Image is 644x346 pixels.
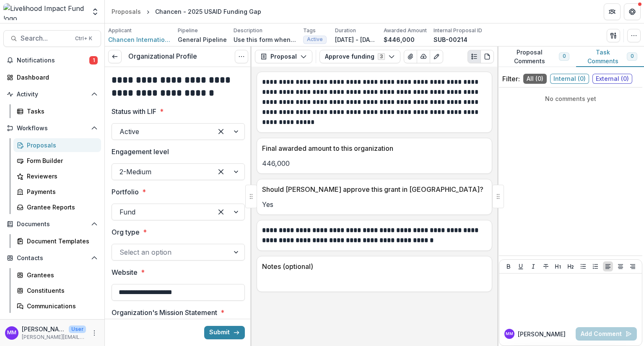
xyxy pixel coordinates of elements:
[523,74,547,84] span: All ( 0 )
[262,184,483,194] p: Should [PERSON_NAME] approve this grant in [GEOGRAPHIC_DATA]?
[303,27,316,34] p: Tags
[89,328,99,338] button: More
[3,3,86,20] img: Livelihood Impact Fund logo
[3,30,101,47] button: Search...
[13,299,101,313] a: Communications
[506,332,513,336] div: Miriam Mwangi
[504,261,514,271] button: Bold
[214,205,228,219] div: Clear selected options
[112,187,139,197] p: Portfolio
[178,27,198,34] p: Pipeline
[615,261,626,271] button: Align Center
[604,3,621,20] button: Partners
[234,35,296,44] p: Use this form when you need to skip straight to the Funding Decision stage in the General Pipelin...
[214,165,228,178] div: Clear selected options
[27,203,94,212] div: Grantee Reports
[17,221,88,228] span: Documents
[3,88,101,101] button: Open Activity
[128,52,197,60] h3: Organizational Profile
[13,104,101,118] a: Tasks
[7,330,16,336] div: Miriam Mwangi
[553,261,563,271] button: Heading 1
[21,34,70,42] span: Search...
[13,185,101,199] a: Payments
[214,125,228,138] div: Clear selected options
[27,172,94,181] div: Reviewers
[22,333,86,341] p: [PERSON_NAME][EMAIL_ADDRESS][DOMAIN_NAME]
[27,237,94,245] div: Document Templates
[3,70,101,84] a: Dashboard
[3,251,101,265] button: Open Contacts
[384,35,415,44] p: $446,000
[592,74,632,84] span: External ( 0 )
[255,50,312,63] button: Proposal
[17,73,94,82] div: Dashboard
[235,50,248,63] button: Options
[155,7,261,16] div: Chancen - 2025 USAID Funding Gap
[628,261,638,271] button: Align Right
[27,271,94,279] div: Grantees
[319,50,400,63] button: Approve funding3
[576,46,644,67] button: Task Comments
[550,74,589,84] span: Internal ( 0 )
[3,54,101,67] button: Notifications1
[89,56,98,65] span: 1
[27,286,94,295] div: Constituents
[497,46,576,67] button: Proposal Comments
[590,261,600,271] button: Ordered List
[563,53,566,59] span: 0
[17,255,88,262] span: Contacts
[335,35,377,44] p: [DATE] - [DATE]
[13,154,101,168] a: Form Builder
[541,261,551,271] button: Strike
[27,107,94,116] div: Tasks
[262,158,487,168] p: 446,000
[3,217,101,231] button: Open Documents
[108,35,171,44] a: Chancen International
[516,261,526,271] button: Underline
[89,3,101,20] button: Open entity switcher
[13,234,101,248] a: Document Templates
[404,50,417,63] button: View Attached Files
[234,27,262,34] p: Description
[3,316,101,330] button: Open Data & Reporting
[17,57,89,64] span: Notifications
[22,325,65,333] p: [PERSON_NAME]
[112,147,169,157] p: Engagement level
[502,74,520,84] p: Filter:
[69,325,86,333] p: User
[603,261,613,271] button: Align Left
[624,3,641,20] button: Get Help
[112,307,217,318] p: Organization's Mission Statement
[73,34,94,43] div: Ctrl + K
[384,27,427,34] p: Awarded Amount
[27,187,94,196] div: Payments
[17,125,88,132] span: Workflows
[480,50,494,63] button: PDF view
[307,36,323,42] span: Active
[13,169,101,183] a: Reviewers
[467,50,481,63] button: Plaintext view
[27,302,94,310] div: Communications
[108,27,132,34] p: Applicant
[434,35,467,44] p: SUB-00214
[576,327,637,341] button: Add Comment
[3,121,101,135] button: Open Workflows
[13,268,101,282] a: Grantees
[13,138,101,152] a: Proposals
[335,27,356,34] p: Duration
[578,261,588,271] button: Bullet List
[13,200,101,214] a: Grantee Reports
[112,267,138,277] p: Website
[112,106,156,116] p: Status with LIF
[27,156,94,165] div: Form Builder
[112,7,141,16] div: Proposals
[112,227,140,237] p: Org type
[528,261,538,271] button: Italicize
[178,35,227,44] p: General Pipeline
[108,5,265,18] nav: breadcrumb
[518,330,566,338] p: [PERSON_NAME]
[17,91,88,98] span: Activity
[262,199,487,209] p: Yes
